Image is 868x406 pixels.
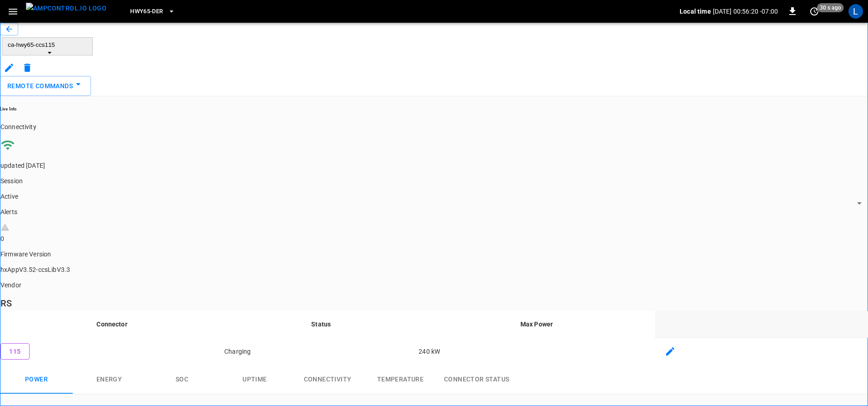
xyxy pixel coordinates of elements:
[437,365,516,394] button: Connector Status
[2,37,93,55] button: ca-hwy65-ccs115
[8,41,87,48] span: ca-hwy65-ccs115
[0,296,868,311] h6: RS
[0,266,70,273] span: hxAppV3.52-ccsLibV3.3
[418,338,655,365] td: 240 kW
[224,338,418,365] td: Charging
[817,3,844,12] span: 30 s ago
[0,234,868,243] div: 0
[0,122,868,131] p: Connectivity
[130,6,163,17] span: HWY65-DER
[0,281,868,290] p: Vendor
[26,3,106,14] img: ampcontrol.io logo
[224,311,418,338] th: Status
[0,207,868,216] p: Alerts
[713,7,778,16] p: [DATE] 00:56:20 -07:00
[146,365,218,394] button: SOC
[807,4,822,19] button: set refresh interval
[680,7,711,16] p: Local time
[0,176,868,185] p: Session
[0,343,30,360] button: 115
[364,365,437,394] button: Temperature
[0,192,868,201] p: Active
[291,365,364,394] button: Connectivity
[126,3,178,20] button: HWY65-DER
[0,162,45,169] span: updated [DATE]
[848,4,863,19] div: profile-icon
[218,365,291,394] button: Uptime
[418,311,655,338] th: Max Power
[0,250,868,259] p: Firmware Version
[73,365,146,394] button: Energy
